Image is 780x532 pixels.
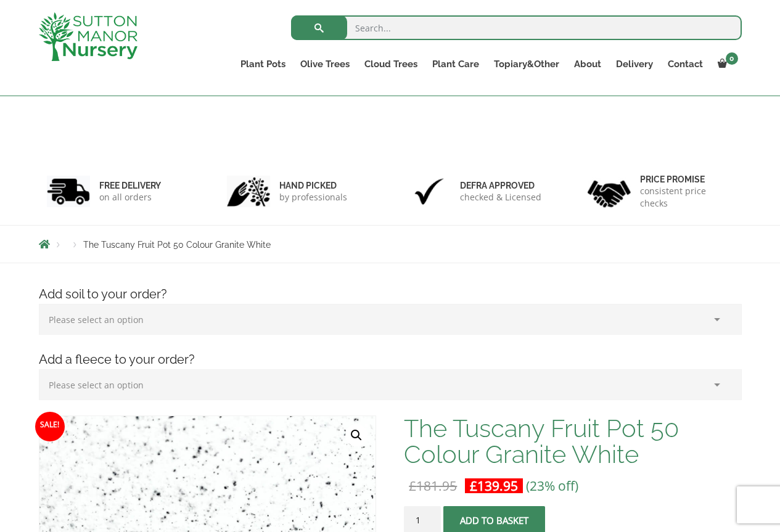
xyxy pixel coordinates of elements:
[526,477,578,494] span: (23% off)
[567,55,609,73] a: About
[486,55,567,73] a: Topiary&Other
[39,239,742,249] nav: Breadcrumbs
[35,412,65,441] span: Sale!
[47,176,90,207] img: 1.jpg
[279,191,347,203] p: by professionals
[357,55,425,73] a: Cloud Trees
[409,477,457,494] bdi: 181.95
[39,12,138,61] img: logo
[408,176,451,207] img: 3.jpg
[233,55,293,73] a: Plant Pots
[588,173,631,210] img: 4.jpg
[460,191,541,203] p: checked & Licensed
[640,185,734,210] p: consistent price checks
[291,15,742,40] input: Search...
[279,180,347,191] h6: hand picked
[30,350,751,369] h4: Add a fleece to your order?
[640,174,734,185] h6: Price promise
[460,180,541,191] h6: Defra approved
[470,477,518,494] bdi: 139.95
[409,477,416,494] span: £
[609,55,660,73] a: Delivery
[660,55,710,73] a: Contact
[345,424,367,446] a: View full-screen image gallery
[726,52,738,65] span: 0
[30,285,751,304] h4: Add soil to your order?
[227,176,270,207] img: 2.jpg
[99,180,161,191] h6: FREE DELIVERY
[470,477,477,494] span: £
[99,191,161,203] p: on all orders
[425,55,486,73] a: Plant Care
[293,55,357,73] a: Olive Trees
[710,55,742,73] a: 0
[404,415,741,467] h1: The Tuscany Fruit Pot 50 Colour Granite White
[83,240,271,250] span: The Tuscany Fruit Pot 50 Colour Granite White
